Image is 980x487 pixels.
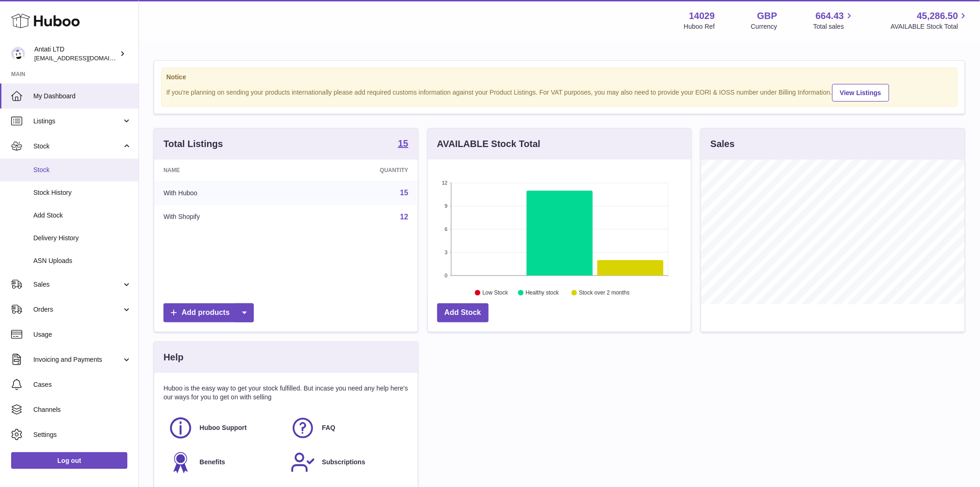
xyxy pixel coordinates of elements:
text: 6 [445,226,447,232]
span: Orders [33,305,122,314]
span: [EMAIL_ADDRESS][DOMAIN_NAME] [34,54,136,62]
strong: GBP [757,10,777,22]
a: Add Stock [437,303,489,322]
text: Healthy stock [526,290,559,296]
a: 15 [400,189,408,197]
span: Stock [33,166,132,174]
div: Huboo Ref [684,22,715,31]
span: Add Stock [33,211,132,220]
span: Cases [33,380,132,389]
a: 15 [398,139,408,150]
span: Subscriptions [322,458,365,467]
th: Quantity [296,160,418,181]
a: FAQ [290,416,403,441]
span: FAQ [322,423,335,432]
span: AVAILABLE Stock Total [891,22,969,31]
strong: 14029 [689,10,715,22]
h3: Total Listings [163,138,223,150]
h3: AVAILABLE Stock Total [437,138,540,150]
text: Stock over 2 months [579,290,629,296]
a: 45,286.50 AVAILABLE Stock Total [891,10,969,31]
a: Huboo Support [168,416,281,441]
a: Subscriptions [290,450,403,475]
a: 12 [400,213,408,221]
a: View Listings [832,84,889,102]
a: Add products [163,303,254,322]
text: 0 [445,273,447,278]
p: Huboo is the easy way to get your stock fulfilled. But incase you need any help here's our ways f... [163,384,408,402]
span: Total sales [813,22,854,31]
span: Channels [33,405,132,414]
span: Listings [33,117,122,126]
text: Low Stock [483,290,509,296]
text: 12 [442,180,447,186]
span: Huboo Support [200,423,247,432]
span: Stock History [33,188,132,197]
a: Log out [11,452,127,469]
span: Settings [33,430,132,439]
div: Currency [751,22,778,31]
strong: Notice [166,73,953,82]
div: If you're planning on sending your products internationally please add required customs informati... [166,83,953,102]
span: My Dashboard [33,92,132,101]
span: ASN Uploads [33,256,132,265]
th: Name [154,160,296,181]
span: Delivery History [33,234,132,243]
a: Benefits [168,450,281,475]
h3: Help [163,351,183,364]
td: With Huboo [154,181,296,205]
text: 3 [445,250,447,255]
div: Antati LTD [34,45,118,63]
a: 664.43 Total sales [813,10,854,31]
span: Usage [33,330,132,339]
img: internalAdmin-14029@internal.huboo.com [11,47,25,61]
span: 664.43 [816,10,844,22]
text: 9 [445,203,447,209]
span: Sales [33,280,122,289]
h3: Sales [710,138,735,150]
span: 45,286.50 [917,10,958,22]
span: Stock [33,142,122,151]
strong: 15 [398,139,408,148]
span: Invoicing and Payments [33,355,122,364]
span: Benefits [200,458,225,467]
td: With Shopify [154,205,296,229]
